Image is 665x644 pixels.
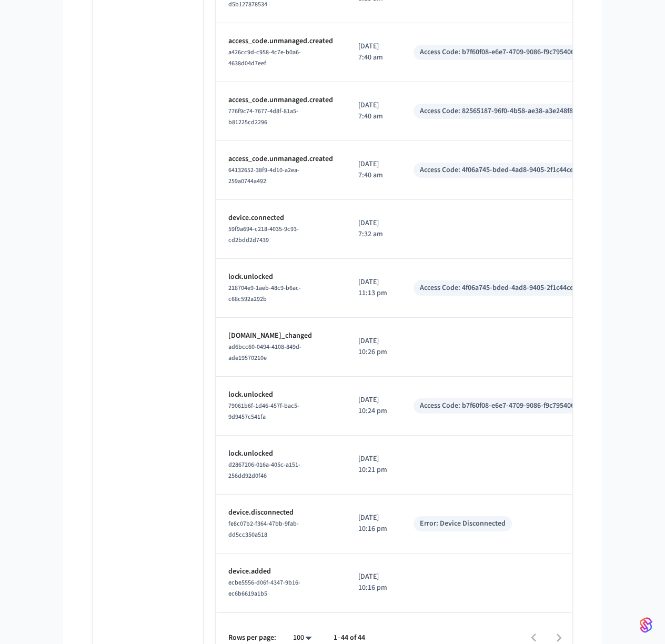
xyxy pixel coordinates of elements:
[228,566,333,577] p: device.added
[358,159,388,181] p: [DATE] 7:40 am
[358,571,388,593] p: [DATE] 10:16 pm
[228,343,301,363] span: ad6bcc60-0494-4108-849d-ade19570210e
[228,36,333,47] p: access_code.unmanaged.created
[228,389,333,400] p: lock.unlocked
[420,106,588,117] div: Access Code: 82565187-96f0-4b58-ae38-a3e248f8959b
[228,95,333,106] p: access_code.unmanaged.created
[358,336,388,358] p: [DATE] 10:26 pm
[228,460,300,480] span: d2867206-016a-405c-a151-256dd92d0f46
[228,213,333,224] p: device.connected
[358,277,388,299] p: [DATE] 11:13 pm
[228,225,299,245] span: 59f9a694-c218-4035-9c93-cd2bdd2d7439
[228,632,276,643] p: Rows per page:
[228,578,300,598] span: ecbe5556-d06f-4347-9b16-ec6b6619a1b5
[420,518,506,529] div: Error: Device Disconnected
[358,41,388,63] p: [DATE] 7:40 am
[420,47,585,58] div: Access Code: b7f60f08-e6e7-4709-9086-f9c795406fb1
[358,454,388,476] p: [DATE] 10:21 pm
[228,507,333,518] p: device.disconnected
[228,401,299,421] span: 79061b6f-1d46-457f-bac5-9d9457c541fa
[228,166,299,186] span: 64132652-38f9-4d10-a2ea-259a0744a492
[640,617,652,633] img: SeamLogoGradient.69752ec5.svg
[358,100,388,122] p: [DATE] 7:40 am
[228,154,333,165] p: access_code.unmanaged.created
[358,218,388,240] p: [DATE] 7:32 am
[420,400,585,411] div: Access Code: b7f60f08-e6e7-4709-9086-f9c795406fb1
[420,165,588,176] div: Access Code: 4f06a745-bded-4ad8-9405-2f1c44ce654a
[334,632,365,643] p: 1–44 of 44
[228,330,333,341] p: [DOMAIN_NAME]_changed
[228,448,333,459] p: lock.unlocked
[358,395,388,417] p: [DATE] 10:24 pm
[228,519,299,539] span: fe8c07b2-f364-47bb-9fab-dd5cc350a518
[228,107,298,127] span: 776f9c74-7677-4d8f-81a5-b81225cd2296
[358,512,388,535] p: [DATE] 10:16 pm
[228,271,333,283] p: lock.unlocked
[228,284,301,304] span: 218704e9-1aeb-48c9-b6ac-c68c592a292b
[420,283,588,294] div: Access Code: 4f06a745-bded-4ad8-9405-2f1c44ce654a
[228,48,301,68] span: a426cc9d-c958-4c7e-b0a6-4638d04d7eef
